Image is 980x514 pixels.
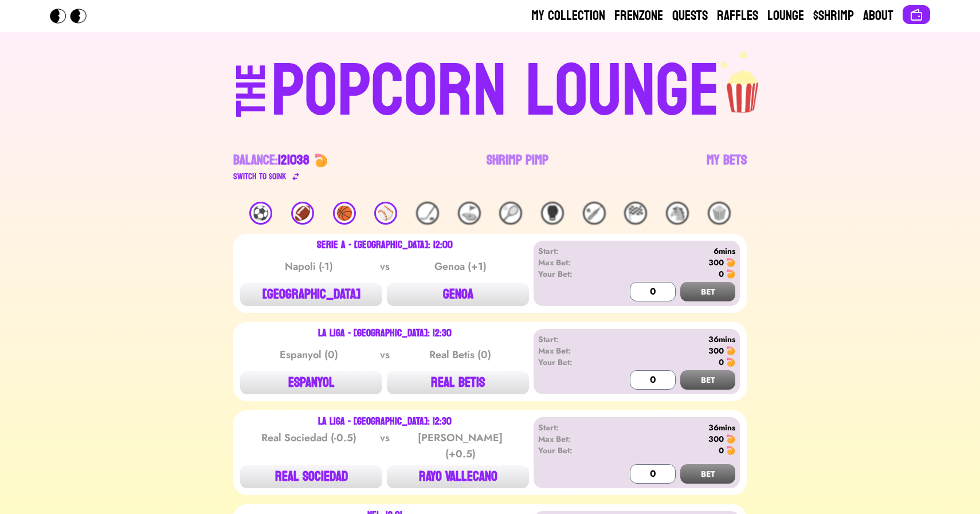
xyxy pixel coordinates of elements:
a: Quests [672,7,708,25]
div: 🏒 [416,202,439,225]
div: La Liga - [GEOGRAPHIC_DATA]: 12:30 [318,329,452,338]
div: Your Bet: [538,445,604,456]
a: My Bets [707,151,747,183]
div: 🏀 [333,202,356,225]
a: Frenzone [614,7,663,25]
img: 🍤 [314,154,328,167]
div: Max Bet: [538,433,604,445]
div: 300 [708,433,724,445]
div: Espanyol (0) [251,347,367,363]
div: 0 [719,268,724,280]
div: Napoli (-1) [251,258,367,274]
div: Start: [538,422,604,433]
div: vs [378,347,392,363]
img: 🍤 [726,358,735,367]
div: Real Betis (0) [402,347,518,363]
div: 🍿 [708,202,731,225]
div: 0 [719,445,724,456]
div: Max Bet: [538,345,604,356]
div: Balance: [233,151,309,170]
div: Genoa (+1) [402,258,518,274]
div: 300 [708,257,724,268]
div: ⚾️ [374,202,397,225]
div: ⚽️ [249,202,272,225]
div: 🏏 [583,202,606,225]
div: THE [231,64,272,140]
div: Your Bet: [538,268,604,280]
div: 🐴 [666,202,689,225]
div: vs [378,430,392,462]
button: REAL BETIS [387,371,529,394]
img: Popcorn [50,9,96,23]
button: [GEOGRAPHIC_DATA] [240,283,382,306]
div: vs [378,258,392,274]
img: 🍤 [726,434,735,444]
div: 36mins [604,333,735,345]
div: 6mins [604,245,735,257]
div: Real Sociedad (-0.5) [251,430,367,462]
div: Serie A - [GEOGRAPHIC_DATA]: 12:00 [317,241,453,250]
span: 121038 [278,148,309,172]
a: Lounge [767,7,804,25]
div: 🎾 [499,202,522,225]
a: My Collection [531,7,605,25]
div: 36mins [604,422,735,433]
button: BET [680,464,735,484]
div: Switch to $ OINK [233,170,287,183]
div: 🥊 [541,202,564,225]
a: About [863,7,893,25]
div: [PERSON_NAME] (+0.5) [402,430,518,462]
img: 🍤 [726,446,735,455]
div: ⛳️ [458,202,481,225]
div: Max Bet: [538,257,604,268]
div: Start: [538,245,604,257]
img: popcorn [720,50,767,115]
div: Your Bet: [538,356,604,368]
div: 0 [719,356,724,368]
div: Start: [538,333,604,345]
div: POPCORN LOUNGE [271,55,720,128]
a: $Shrimp [813,7,854,25]
div: La Liga - [GEOGRAPHIC_DATA]: 12:30 [318,417,452,426]
img: Connect wallet [910,8,923,22]
img: 🍤 [726,269,735,278]
div: 🏈 [291,202,314,225]
a: Shrimp Pimp [487,151,548,183]
div: 🏁 [624,202,647,225]
img: 🍤 [726,258,735,267]
button: ESPANYOL [240,371,382,394]
div: 300 [708,345,724,356]
img: 🍤 [726,346,735,355]
a: Raffles [717,7,758,25]
a: THEPOPCORN LOUNGEpopcorn [137,50,843,128]
button: RAYO VALLECANO [387,465,529,488]
button: GENOA [387,283,529,306]
button: BET [680,282,735,301]
button: BET [680,370,735,390]
button: REAL SOCIEDAD [240,465,382,488]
